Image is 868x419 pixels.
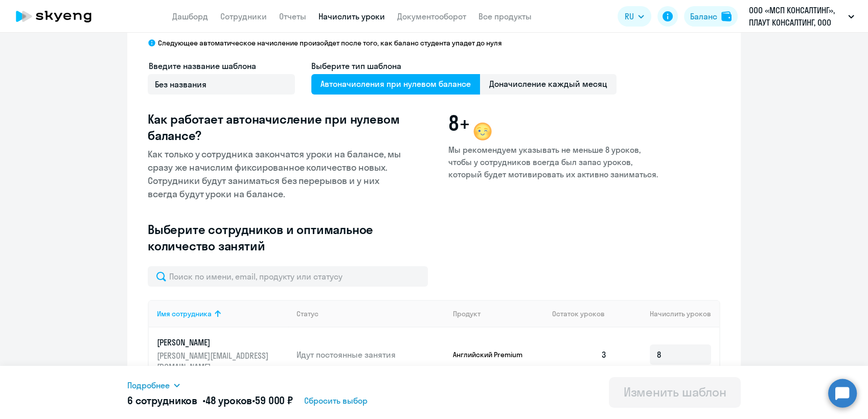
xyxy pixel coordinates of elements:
[478,11,532,21] a: Все продукты
[296,349,445,360] p: Идут постоянные занятия
[148,148,406,201] p: Как только у сотрудника закончатся уроки на балансе, мы сразу же начислим фиксированное количеств...
[618,6,651,27] button: RU
[296,309,318,318] div: Статус
[448,111,470,135] span: 8+
[690,10,717,22] div: Баланс
[157,309,288,318] div: Имя сотрудника
[318,11,385,21] a: Начислить уроки
[148,221,406,254] h3: Выберите сотрудников и оптимальное количество занятий
[127,393,293,408] h5: 6 сотрудников • •
[157,337,271,348] p: [PERSON_NAME]
[158,38,502,48] p: Следующее автоматическое начисление произойдет после того, как баланс студента упадет до нуля
[148,266,428,287] input: Поиск по имени, email, продукту или статусу
[220,11,267,21] a: Сотрудники
[149,61,256,71] span: Введите название шаблона
[279,11,306,21] a: Отчеты
[623,384,726,400] div: Изменить шаблон
[625,10,634,22] span: RU
[157,350,271,373] p: [PERSON_NAME][EMAIL_ADDRESS][DOMAIN_NAME]
[552,309,615,318] div: Остаток уроков
[311,74,480,95] span: Автоначисления при нулевом балансе
[157,337,288,373] a: [PERSON_NAME][PERSON_NAME][EMAIL_ADDRESS][DOMAIN_NAME]
[749,4,844,29] p: ООО «МСП КОНСАЛТИНГ», ПЛАУТ КОНСАЛТИНГ, ООО
[296,309,445,318] div: Статус
[615,300,719,328] th: Начислить уроков
[721,11,732,21] img: balance
[453,309,544,318] div: Продукт
[470,119,495,144] img: wink
[172,11,208,21] a: Дашборд
[609,377,741,408] button: Изменить шаблон
[480,74,616,95] span: Доначисление каждый месяц
[157,309,212,318] div: Имя сотрудника
[543,328,615,382] td: 3
[255,394,293,407] span: 59 000 ₽
[148,111,406,144] h3: Как работает автоначисление при нулевом балансе?
[453,309,481,318] div: Продукт
[205,394,253,407] span: 48 уроков
[304,394,368,407] span: Сбросить выбор
[684,6,738,27] button: Балансbalance
[552,309,604,318] span: Остаток уроков
[448,144,659,180] p: Мы рекомендуем указывать не меньше 8 уроков, чтобы у сотрудников всегда был запас уроков, который...
[148,74,295,95] input: Без названия
[453,350,530,359] p: Английский Premium
[397,11,466,21] a: Документооборот
[311,60,616,72] h4: Выберите тип шаблона
[127,379,170,391] span: Подробнее
[744,4,859,29] button: ООО «МСП КОНСАЛТИНГ», ПЛАУТ КОНСАЛТИНГ, ООО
